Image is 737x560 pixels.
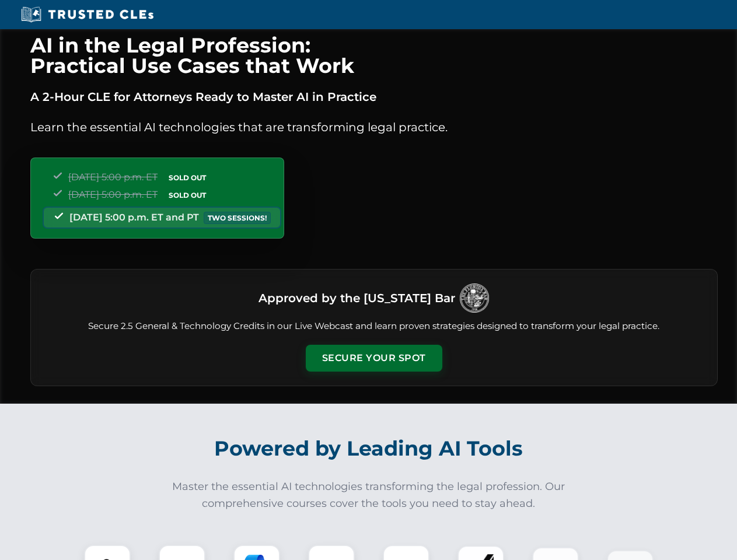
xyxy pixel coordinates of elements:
button: Secure Your Spot [306,345,442,372]
p: Secure 2.5 General & Technology Credits in our Live Webcast and learn proven strategies designed ... [45,320,703,333]
span: SOLD OUT [165,171,210,184]
h1: AI in the Legal Profession: Practical Use Cases that Work [30,35,718,76]
h2: Powered by Leading AI Tools [46,428,692,469]
img: Logo [460,283,489,313]
span: [DATE] 5:00 p.m. ET [68,189,158,200]
span: [DATE] 5:00 p.m. ET [68,171,158,183]
p: Master the essential AI technologies transforming the legal profession. Our comprehensive courses... [165,478,573,512]
img: Trusted CLEs [18,6,157,23]
span: SOLD OUT [165,189,210,201]
h3: Approved by the [US_STATE] Bar [259,288,455,309]
p: A 2-Hour CLE for Attorneys Ready to Master AI in Practice [30,87,718,106]
p: Learn the essential AI technologies that are transforming legal practice. [30,118,718,136]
